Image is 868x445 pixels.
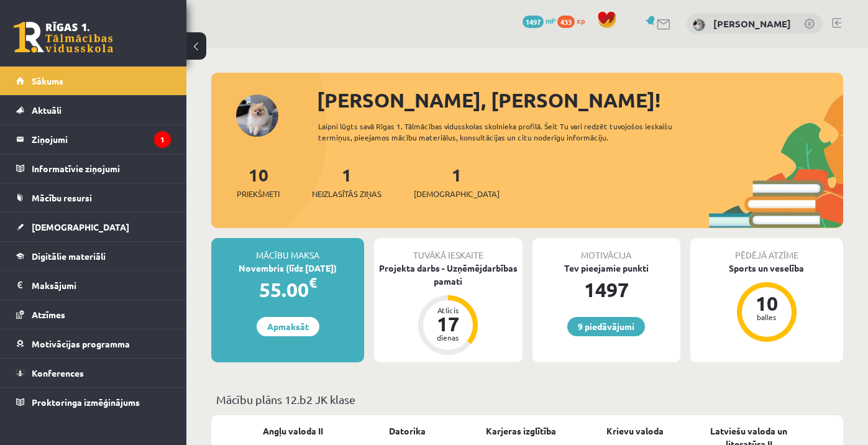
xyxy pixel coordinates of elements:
[429,314,467,334] div: 17
[16,154,171,183] a: Informatīvie ziņojumi
[16,271,171,300] a: Maksājumi
[606,424,664,438] a: Krievu valoda
[16,125,171,154] a: Ziņojumi1
[309,273,317,291] span: €
[523,16,555,25] a: 1497 mP
[567,317,645,336] a: 9 piedāvājumi
[32,367,84,378] span: Konferences
[216,391,838,408] p: Mācību plāns 12.b2 JK klase
[690,262,843,275] div: Sports un veselība
[532,238,680,262] div: Motivācija
[32,221,129,232] span: [DEMOGRAPHIC_DATA]
[32,104,62,116] span: Aktuāli
[16,213,171,241] a: [DEMOGRAPHIC_DATA]
[486,424,556,438] a: Karjeras izglītība
[32,271,171,300] legend: Maksājumi
[312,188,381,200] span: Neizlasītās ziņas
[211,275,364,305] div: 55.00
[16,67,171,95] a: Sākums
[32,154,171,183] legend: Informatīvie ziņojumi
[312,163,381,200] a: 1Neizlasītās ziņas
[414,188,500,200] span: [DEMOGRAPHIC_DATA]
[690,238,843,262] div: Pēdējā atzīme
[16,388,171,416] a: Proktoringa izmēģinājums
[14,22,113,53] a: Rīgas 1. Tālmācības vidusskola
[374,262,522,357] a: Projekta darbs - Uzņēmējdarbības pamati Atlicis 17 dienas
[389,424,426,438] a: Datorika
[532,275,680,305] div: 1497
[257,317,319,336] a: Apmaksāt
[237,163,280,200] a: 10Priekšmeti
[16,359,171,387] a: Konferences
[374,238,522,262] div: Tuvākā ieskaite
[32,397,140,408] span: Proktoringa izmēģinājums
[32,192,92,203] span: Mācību resursi
[263,424,323,438] a: Angļu valoda II
[557,16,591,25] a: 433 xp
[16,242,171,270] a: Digitālie materiāli
[713,17,791,30] a: [PERSON_NAME]
[211,262,364,275] div: Novembris (līdz [DATE])
[693,19,705,31] img: Emīlija Kajaka
[32,338,130,349] span: Motivācijas programma
[429,306,467,314] div: Atlicis
[32,125,171,154] legend: Ziņojumi
[16,329,171,358] a: Motivācijas programma
[374,262,522,288] div: Projekta darbs - Uzņēmējdarbības pamati
[318,121,697,143] div: Laipni lūgts savā Rīgas 1. Tālmācības vidusskolas skolnieka profilā. Šeit Tu vari redzēt tuvojošo...
[16,300,171,329] a: Atzīmes
[414,163,500,200] a: 1[DEMOGRAPHIC_DATA]
[32,309,65,320] span: Atzīmes
[577,16,585,25] span: xp
[546,16,555,25] span: mP
[748,293,785,313] div: 10
[16,96,171,124] a: Aktuāli
[557,16,575,28] span: 433
[523,16,544,28] span: 1497
[532,262,680,275] div: Tev pieejamie punkti
[429,334,467,341] div: dienas
[237,188,280,200] span: Priekšmeti
[16,183,171,212] a: Mācību resursi
[317,85,843,115] div: [PERSON_NAME], [PERSON_NAME]!
[748,313,785,321] div: balles
[32,75,63,86] span: Sākums
[690,262,843,344] a: Sports un veselība 10 balles
[154,131,171,148] i: 1
[32,250,106,262] span: Digitālie materiāli
[211,238,364,262] div: Mācību maksa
